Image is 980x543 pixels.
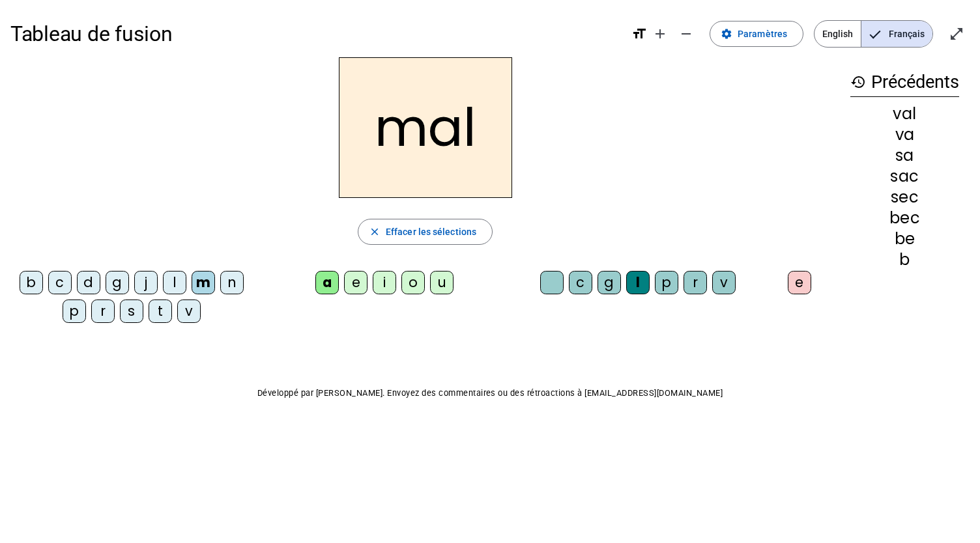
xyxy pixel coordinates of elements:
[192,271,215,294] div: m
[339,57,512,198] h2: mal
[344,271,367,294] div: e
[598,271,621,294] div: g
[373,271,396,294] div: i
[944,21,970,47] button: Entrer en plein écran
[850,189,959,205] div: sec
[91,299,115,323] div: r
[850,127,959,143] div: va
[10,385,970,401] p: Développé par [PERSON_NAME]. Envoyez des commentaires ou des rétroactions à [EMAIL_ADDRESS][DOMAI...
[861,21,932,47] span: Français
[430,271,454,294] div: u
[315,271,339,294] div: a
[850,231,959,247] div: be
[48,271,72,294] div: c
[386,224,476,240] span: Effacer les sélections
[10,13,621,55] h1: Tableau de fusion
[631,26,647,42] mat-icon: format_size
[814,20,933,48] mat-button-toggle-group: Language selection
[850,68,959,97] h3: Précédents
[712,271,736,294] div: v
[149,299,172,323] div: t
[814,21,861,47] span: English
[358,219,493,245] button: Effacer les sélections
[647,21,673,47] button: Augmenter la taille de la police
[20,271,43,294] div: b
[655,271,678,294] div: p
[163,271,186,294] div: l
[177,299,201,323] div: v
[850,210,959,226] div: bec
[850,106,959,122] div: val
[569,271,592,294] div: c
[949,26,964,42] mat-icon: open_in_full
[401,271,425,294] div: o
[850,74,866,90] mat-icon: history
[738,26,787,42] span: Paramètres
[77,271,100,294] div: d
[850,169,959,184] div: sac
[850,148,959,163] div: sa
[134,271,158,294] div: j
[120,299,143,323] div: s
[684,271,707,294] div: r
[106,271,129,294] div: g
[710,21,803,47] button: Paramètres
[678,26,694,42] mat-icon: remove
[63,299,86,323] div: p
[850,252,959,268] div: b
[721,28,732,40] mat-icon: settings
[673,21,699,47] button: Diminuer la taille de la police
[652,26,668,42] mat-icon: add
[369,226,381,238] mat-icon: close
[626,271,650,294] div: l
[220,271,244,294] div: n
[788,271,811,294] div: e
